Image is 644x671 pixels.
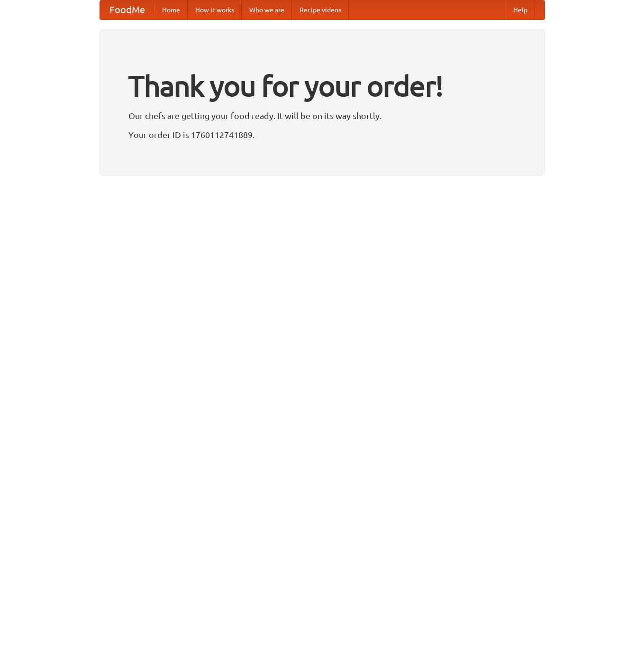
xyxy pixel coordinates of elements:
a: Home [154,0,188,19]
a: Recipe videos [292,0,349,19]
a: How it works [188,0,242,19]
p: Your order ID is 1760112741889. [128,128,516,142]
a: Help [506,0,535,19]
a: Who we are [242,0,292,19]
h1: Thank you for your order! [128,63,516,109]
p: Our chefs are getting your food ready. It will be on its way shortly. [128,109,516,123]
a: FoodMe [100,0,154,19]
